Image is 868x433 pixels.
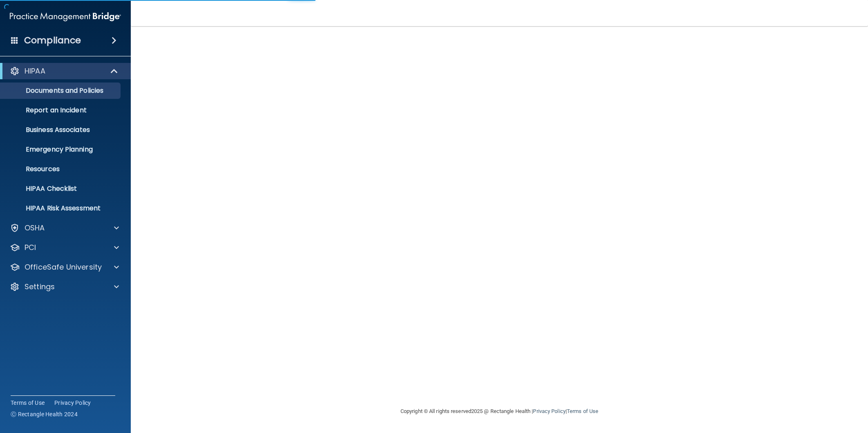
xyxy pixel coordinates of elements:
[25,262,102,272] p: OfficeSafe University
[25,243,36,252] p: PCI
[25,66,45,76] p: HIPAA
[533,408,565,414] a: Privacy Policy
[10,243,119,252] a: PCI
[5,126,117,134] p: Business Associates
[11,410,78,418] span: Ⓒ Rectangle Health 2024
[5,87,117,95] p: Documents and Policies
[25,223,45,233] p: OSHA
[10,223,119,233] a: OSHA
[25,282,55,292] p: Settings
[11,399,45,407] a: Terms of Use
[10,9,121,25] img: PMB logo
[24,35,81,46] h4: Compliance
[5,106,117,114] p: Report an Incident
[10,262,119,272] a: OfficeSafe University
[5,185,117,193] p: HIPAA Checklist
[5,145,117,154] p: Emergency Planning
[10,282,119,292] a: Settings
[10,66,119,76] a: HIPAA
[5,165,117,173] p: Resources
[567,408,598,414] a: Terms of Use
[350,398,649,424] div: Copyright © All rights reserved 2025 @ Rectangle Health | |
[5,204,117,212] p: HIPAA Risk Assessment
[54,399,91,407] a: Privacy Policy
